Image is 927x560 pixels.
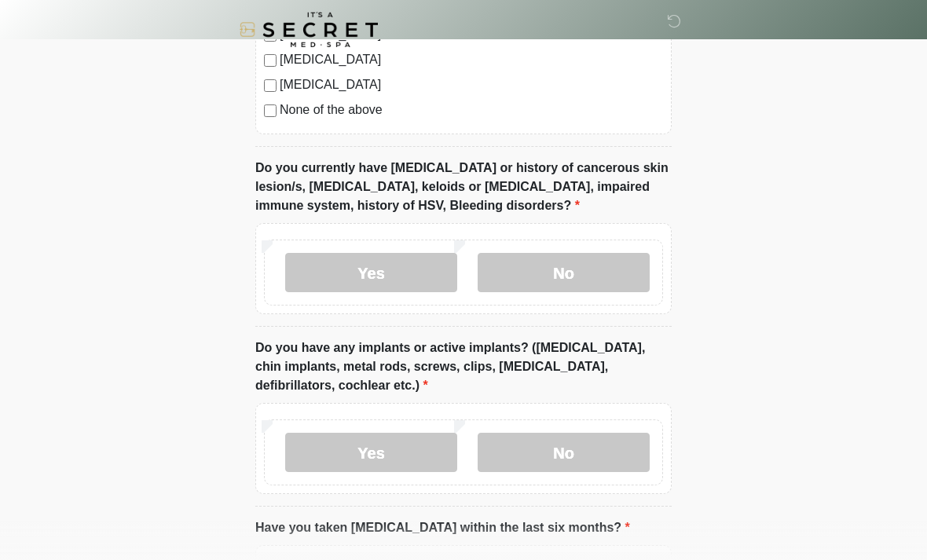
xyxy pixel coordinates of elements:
[255,159,672,215] label: Do you currently have [MEDICAL_DATA] or history of cancerous skin lesion/s, [MEDICAL_DATA], keloi...
[264,54,277,67] input: [MEDICAL_DATA]
[478,253,650,292] label: No
[264,79,277,92] input: [MEDICAL_DATA]
[240,12,378,47] img: It's A Secret Med Spa Logo
[280,75,663,94] label: [MEDICAL_DATA]
[255,518,630,537] label: Have you taken [MEDICAL_DATA] within the last six months?
[255,339,672,395] label: Do you have any implants or active implants? ([MEDICAL_DATA], chin implants, metal rods, screws, ...
[285,433,457,472] label: Yes
[478,433,650,472] label: No
[280,101,663,119] label: None of the above
[285,253,457,292] label: Yes
[264,104,277,117] input: None of the above
[280,50,663,69] label: [MEDICAL_DATA]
